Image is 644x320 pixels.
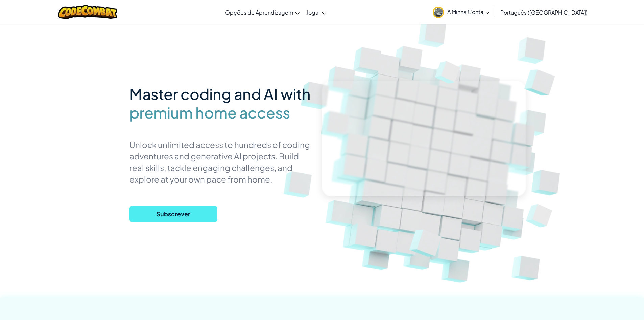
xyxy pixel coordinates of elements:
[433,7,444,18] img: avatar
[516,193,565,238] img: Overlap cubes
[447,8,490,15] span: A Minha Conta
[497,3,591,21] a: Português ([GEOGRAPHIC_DATA])
[129,139,312,185] p: Unlock unlimited access to hundreds of coding adventures and generative AI projects. Build real s...
[129,206,217,222] button: Subscrever
[512,51,571,108] img: Overlap cubes
[429,1,493,23] a: A Minha Conta
[222,3,303,21] a: Opções de Aprendizagem
[303,3,330,21] a: Jogar
[58,5,117,19] img: CodeCombat logo
[225,9,293,16] span: Opções de Aprendizagem
[425,50,472,93] img: Overlap cubes
[397,210,458,271] img: Overlap cubes
[500,9,588,16] span: Português ([GEOGRAPHIC_DATA])
[129,84,311,103] span: Master coding and AI with
[129,103,290,122] span: premium home access
[306,9,320,16] span: Jogar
